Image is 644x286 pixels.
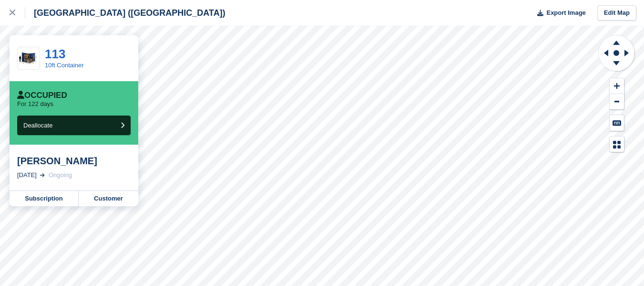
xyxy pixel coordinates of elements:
[17,116,131,135] button: Deallocate
[10,191,79,206] a: Subscription
[45,47,65,61] a: 113
[49,170,72,180] div: Ongoing
[610,78,624,94] button: Zoom In
[610,115,624,131] button: Keyboard Shortcuts
[17,100,53,108] p: For 122 days
[25,7,225,19] div: [GEOGRAPHIC_DATA] ([GEOGRAPHIC_DATA])
[546,8,585,18] span: Export Image
[18,51,40,66] img: manston.png
[23,122,52,129] span: Deallocate
[597,5,636,21] a: Edit Map
[40,173,45,177] img: arrow-right-light-icn-cde0832a797a2874e46488d9cf13f60e5c3a73dbe684e267c42b8395dfbc2abf.svg
[610,94,624,110] button: Zoom Out
[45,62,84,69] a: 10ft Container
[17,91,67,100] div: Occupied
[17,170,37,180] div: [DATE]
[79,191,138,206] a: Customer
[532,5,586,21] button: Export Image
[17,155,131,167] div: [PERSON_NAME]
[610,137,624,152] button: Map Legend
